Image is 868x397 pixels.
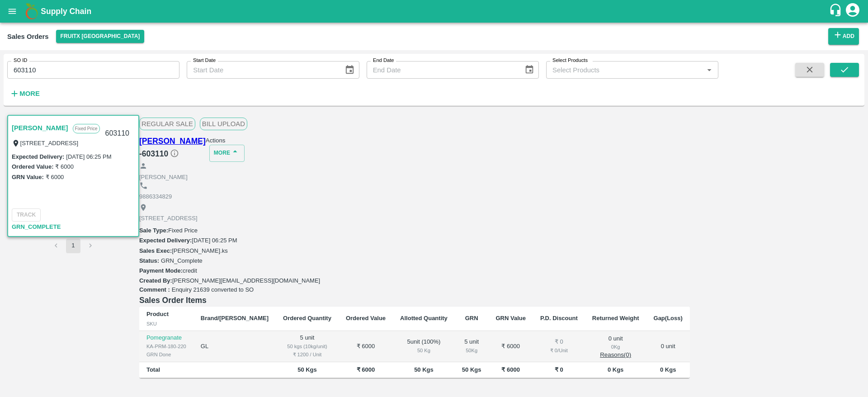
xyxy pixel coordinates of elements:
div: ₹ 0 / Unit [540,346,578,354]
span: GRN_Complete [12,223,61,230]
button: Reasons(0) [592,351,639,358]
b: Ordered Value [346,315,386,321]
label: Select Products [552,57,588,64]
p: [STREET_ADDRESS] [139,214,198,223]
div: 50 Kg [400,346,448,354]
p: Fixed Price [73,124,100,133]
span: [DATE] 06:25 PM [192,237,237,244]
label: Payment Mode : [139,267,183,274]
label: [DATE] 06:25 PM [66,153,111,160]
b: P.D. Discount [540,315,578,321]
span: [PERSON_NAME][EMAIL_ADDRESS][DOMAIN_NAME] [172,277,320,284]
button: Select DC [56,30,145,43]
b: ₹ 6000 [357,366,375,373]
input: Start Date [187,61,337,78]
b: ₹ 6000 [501,366,520,373]
div: ₹ 0 [540,338,578,346]
h6: - 603110 [139,147,206,160]
div: Sales Orders [7,31,49,43]
b: 0 Kgs [608,366,623,373]
button: Actions [206,137,226,144]
div: KA-PRM-180-220 [146,342,186,350]
div: 0 Kg [592,343,639,351]
button: Add [828,28,859,45]
label: Expected Delivery : [12,153,64,160]
label: Sale Type : [139,227,168,234]
a: Supply Chain [41,5,829,18]
p: [PERSON_NAME] [139,173,343,182]
button: More [209,145,245,161]
span: Bill Upload [200,118,247,130]
b: Brand/[PERSON_NAME] [201,315,269,321]
span: Regular Sale [139,118,195,130]
b: Supply Chain [41,7,91,16]
div: 5 unit [462,338,481,354]
button: open drawer [2,1,23,22]
div: 0 unit [592,335,639,358]
button: page 1 [66,239,80,253]
span: Fixed Price [168,227,198,234]
td: GL [193,331,276,362]
b: Total [146,366,160,373]
div: 50 Kg [462,346,481,354]
label: Created By : [139,277,172,284]
p: Pomegranate [146,334,186,342]
a: [PERSON_NAME] [139,135,206,147]
span: Enquiry 21639 converted to SO [172,286,254,294]
b: ₹ 0 [555,366,563,373]
button: Choose date [341,61,358,78]
label: GRN Value: [12,174,44,180]
label: Status: [139,257,159,264]
label: Sales Exec : [139,247,172,254]
div: 603110 [100,123,135,144]
nav: pagination navigation [47,239,99,253]
label: ₹ 6000 [46,174,64,180]
b: Ordered Quantity [283,315,331,321]
b: Returned Weight [592,315,639,321]
div: SKU [146,320,186,328]
b: 50 Kgs [414,366,434,373]
b: 0 Kgs [660,366,676,373]
strong: More [19,90,40,97]
label: ₹ 6000 [55,163,74,170]
p: 9886334829 [139,193,343,201]
h6: Sales Order Items [139,294,690,307]
b: Allotted Quantity [400,315,448,321]
a: [PERSON_NAME] [12,122,68,134]
td: 0 unit [646,331,690,362]
button: More [7,86,42,101]
b: GRN Value [495,315,525,321]
div: ₹ 1200 / Unit [283,350,331,359]
label: Start Date [193,57,216,64]
button: Open [703,64,715,76]
button: Choose date [521,61,538,78]
span: credit [183,267,197,274]
div: 5 unit ( 100 %) [400,338,448,354]
span: GRN_Complete [161,257,203,264]
input: Select Products [549,64,701,76]
td: ₹ 6000 [488,331,533,362]
label: Expected Delivery : [139,237,192,244]
label: [STREET_ADDRESS] [20,140,79,147]
div: customer-support [829,3,844,19]
td: ₹ 6000 [339,331,393,362]
img: logo [23,2,41,20]
b: Product [146,311,169,317]
div: GRN Done [146,350,186,359]
b: GRN [465,315,478,321]
b: Gap(Loss) [654,315,683,321]
label: Ordered Value: [12,163,53,170]
div: account of current user [844,2,861,21]
label: Comment : [139,286,170,294]
td: 5 unit [276,331,339,362]
label: SO ID [14,57,27,64]
input: End Date [367,61,517,78]
div: 50 kgs (10kg/unit) [283,342,331,350]
b: 50 Kgs [462,366,481,373]
input: Enter SO ID [7,61,179,78]
b: 50 Kgs [297,366,317,373]
label: End Date [373,57,394,64]
span: [PERSON_NAME].ks [172,247,228,254]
